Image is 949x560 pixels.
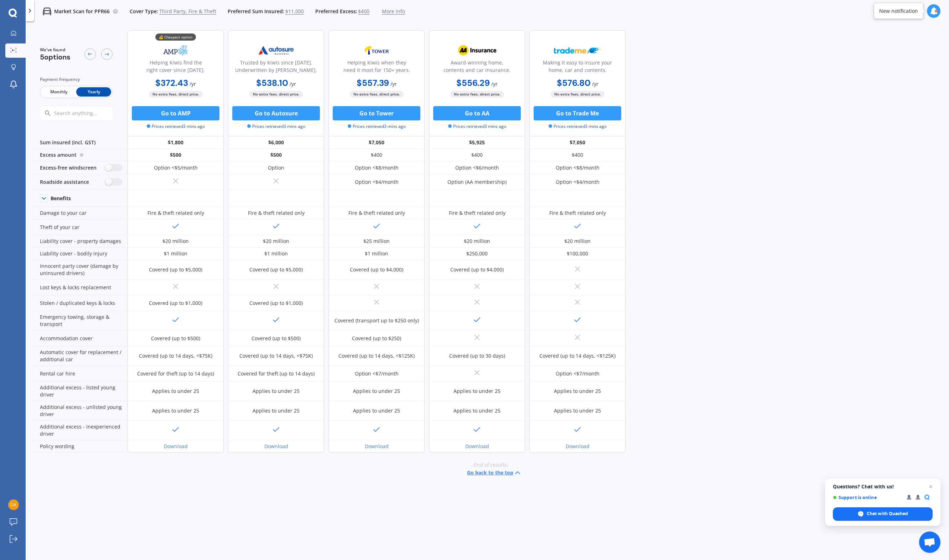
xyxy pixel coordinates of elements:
span: No extra fees, direct price. [249,91,303,98]
div: $400 [429,149,525,161]
div: Excess amount [31,149,128,161]
div: Fire & theft related only [449,209,505,217]
div: Covered (up to $5,000) [149,266,202,273]
div: $7,050 [328,136,425,149]
div: Covered (up to $1,000) [249,300,303,307]
span: Monthly [41,87,76,97]
div: $500 [128,149,224,161]
span: More info [382,8,405,15]
div: Covered (up to 14 days, <$75K) [139,352,212,359]
div: $100,000 [567,250,588,257]
button: Go to Tower [333,106,420,120]
div: Covered (transport up to $250 only) [335,317,419,324]
div: $500 [228,149,324,161]
img: Tower.webp [353,41,400,59]
span: Chat with Quashed [867,510,908,517]
div: Option <$5/month [154,164,198,171]
div: Applies to under 25 [152,407,199,414]
span: No extra fees, direct price. [450,91,504,98]
div: Making it easy to insure your home, car and contents. [535,59,619,77]
div: Stolen / duplicated keys & locks [31,295,128,311]
span: Preferred Excess: [315,8,357,15]
a: Download [566,443,590,450]
div: Applies to under 25 [152,388,199,395]
button: Go to Autosure [232,106,320,120]
b: $576.80 [557,77,591,88]
button: Go back to the top [467,468,522,477]
div: Liability cover - bodily injury [31,248,128,260]
div: $1,800 [128,136,224,149]
img: Autosure.webp [253,41,300,59]
div: Innocent party cover (damage by uninsured drivers) [31,260,128,280]
b: $372.43 [155,77,188,88]
div: Applies to under 25 [453,407,501,414]
div: Award-winning home, contents and car insurance. [435,59,519,77]
div: $1 million [164,250,187,257]
div: Covered (up to $4,000) [450,266,504,273]
img: AA.webp [453,41,501,59]
span: Close chat [927,482,935,491]
b: $557.39 [357,77,389,88]
div: Applies to under 25 [453,388,501,395]
div: Automatic cover for replacement / additional car [31,346,128,366]
div: Covered (up to $4,000) [350,266,403,273]
span: We've found [40,47,71,53]
span: No extra fees, direct price. [350,91,404,98]
div: Option <$8/month [556,164,600,171]
a: Download [264,443,288,450]
div: Option <$7/month [556,370,600,377]
button: Go to AMP [132,106,219,120]
a: Download [164,443,188,450]
button: Go to AA [433,106,521,120]
img: Trademe.webp [554,41,601,59]
div: Applies to under 25 [554,388,601,395]
div: Covered for theft (up to 14 days) [137,370,214,377]
div: $1 million [264,250,288,257]
div: $7,050 [529,136,626,149]
div: Option [268,164,284,171]
span: / yr [290,81,296,87]
a: Download [365,443,389,450]
div: Covered (up to $1,000) [149,300,202,307]
div: Excess-free windscreen [31,161,128,174]
div: Option <$7/month [355,370,399,377]
div: Applies to under 25 [253,388,300,395]
div: Covered (up to $250) [352,335,401,342]
div: Accommodation cover [31,331,128,346]
div: Covered for theft (up to 14 days) [238,370,315,377]
div: $20 million [464,238,490,245]
div: $6,000 [228,136,324,149]
div: Fire & theft related only [348,209,405,217]
div: Covered (up to 14 days, <$75K) [239,352,313,359]
div: $250,000 [466,250,488,257]
span: $400 [358,8,369,15]
p: Market Scan for PPR66 [54,8,110,15]
div: Open chat [919,532,940,553]
div: Liability cover - property damages [31,235,128,248]
span: Prices retrieved 3 mins ago [348,123,406,130]
div: $400 [529,149,626,161]
span: Prices retrieved 3 mins ago [147,123,205,130]
div: $25 million [363,238,390,245]
div: Helping Kiwis when they need it most for 150+ years. [335,59,419,77]
span: Yearly [76,87,111,97]
div: Option <$6/month [455,164,499,171]
div: Applies to under 25 [253,407,300,414]
div: Lost keys & locks replacement [31,280,128,295]
div: Option <$8/month [355,164,399,171]
img: e44e4dc6da7d140f4c437132be204ac5 [8,499,19,510]
div: Covered (up to $5,000) [249,266,303,273]
div: Helping Kiwis find the right cover since [DATE]. [134,59,218,77]
span: No extra fees, direct price. [149,91,203,98]
span: / yr [491,81,498,87]
div: Fire & theft related only [147,209,204,217]
span: $11,000 [285,8,304,15]
div: Covered (up to 14 days, <$125K) [338,352,415,359]
div: Covered (up to $500) [151,335,200,342]
div: Applies to under 25 [353,388,400,395]
div: Applies to under 25 [353,407,400,414]
div: Payment frequency [40,76,113,83]
div: Sum insured (incl. GST) [31,136,128,149]
span: Third Party, Fire & Theft [159,8,216,15]
div: Rental car hire [31,366,128,382]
